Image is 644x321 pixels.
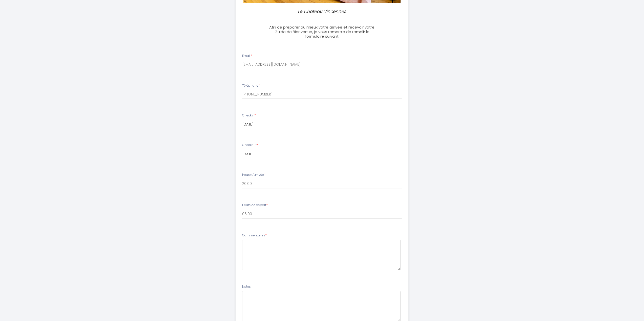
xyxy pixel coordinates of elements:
[242,143,258,147] label: Checkout
[268,8,376,15] p: Le Chateau Vincennes
[242,54,252,58] label: Email
[242,203,268,208] label: Heure de départ
[242,284,251,289] label: Notes
[242,113,256,118] label: Checkin
[242,83,260,88] label: Téléphone
[266,25,378,39] h3: Afin de préparer au mieux votre arrivée et recevoir votre Guide de Bienvenue, je vous remercie de...
[242,172,265,177] label: Heure d'arrivée
[242,233,267,238] label: Commentaires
